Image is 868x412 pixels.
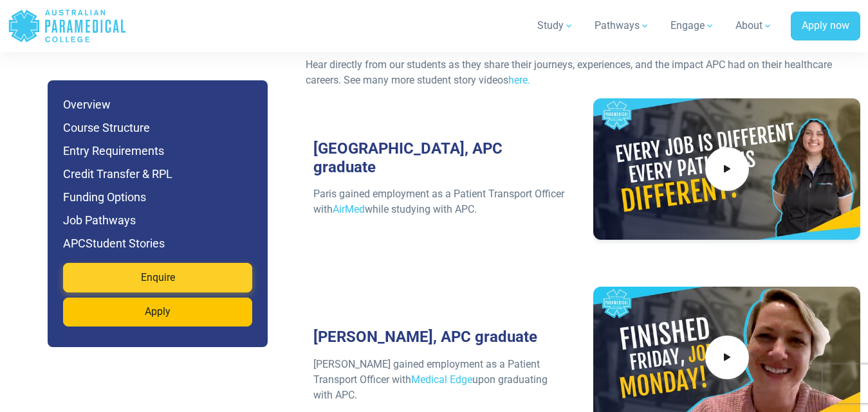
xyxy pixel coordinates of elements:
a: here. [508,74,530,86]
a: Medical Edge [411,373,472,386]
p: Hear directly from our students as they share their journeys, experiences, and the impact APC had... [306,57,860,88]
h3: [GEOGRAPHIC_DATA], APC graduate [306,139,573,177]
h3: [PERSON_NAME], APC graduate [306,328,573,346]
p: Paris gained employment as a Patient Transport Officer with while studying with APC. [313,186,565,217]
a: Australian Paramedical College [8,5,127,47]
a: Engage [663,8,723,44]
a: Study [530,8,582,44]
a: About [728,8,780,44]
a: Apply now [791,12,860,41]
a: AirMed [333,203,365,215]
p: [PERSON_NAME] gained employment as a Patient Transport Officer with upon graduating with APC. [313,357,565,403]
a: Pathways [587,8,658,44]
